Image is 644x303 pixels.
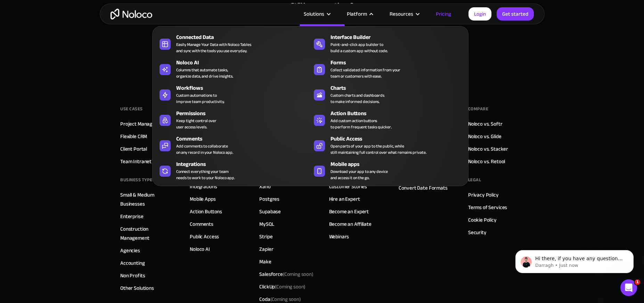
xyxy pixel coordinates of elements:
iframe: Intercom live chat [620,279,637,296]
a: Public Access [190,232,219,241]
a: Privacy Policy [468,190,499,199]
div: Public Access [331,135,468,143]
a: Noloco vs. Softr [468,119,503,128]
div: Platform [347,9,367,18]
div: Compare [468,104,489,114]
a: Non Profits [120,271,145,280]
span: 1 [635,279,640,285]
a: Noloco vs. Retool [468,157,505,166]
a: Security [468,228,487,237]
a: Mobile Apps [190,194,215,204]
div: Custom automations to improve team productivity. [176,92,225,105]
a: IntegrationsConnect everything your teamneeds to work to your Noloco app. [156,159,310,182]
div: Point-and-click app builder to build a custom app without code. [331,41,388,54]
a: Get started [497,7,534,21]
a: Mobile appsDownload your app to any deviceand access it on the go. [310,159,465,182]
a: Xano [259,182,270,191]
div: ClickUp [259,282,305,291]
a: Public AccessOpen parts of your app to the public, whilestill maintaining full control over what ... [310,133,465,157]
div: Collect validated information from your team or customers with ease. [331,67,400,79]
a: Terms of Services [468,203,507,212]
a: Noloco vs. Stacker [468,144,508,153]
a: Become an Affiliate [329,220,372,229]
a: Project Managment [120,119,164,128]
a: Client Portal [120,144,147,153]
div: Forms [331,58,468,67]
div: Action Buttons [331,109,468,118]
div: Integrations [176,160,313,168]
div: Custom charts and dashboards to make informed decisions. [331,92,384,105]
a: Connected DataEasily Manage Your Data with Noloco Tablesand sync with the tools you use everyday. [156,32,310,55]
span: (Coming soon) [275,282,305,292]
a: Postgres [259,194,279,204]
a: Interface BuilderPoint-and-click app builder tobuild a custom app without code. [310,32,465,55]
a: Login [468,7,491,21]
a: Small & Medium Businesses [120,190,176,208]
span: (Coming soon) [283,269,313,279]
div: Mobile apps [331,160,468,168]
span: Download your app to any device and access it on the go. [331,168,388,181]
a: Team Intranet [120,157,152,166]
div: Connected Data [176,33,313,41]
a: Pricing [427,9,460,18]
div: Permissions [176,109,313,118]
div: Resources [381,9,427,18]
a: Stripe [259,232,272,241]
a: home [111,9,152,19]
a: Make [259,257,271,266]
nav: Platform [152,16,468,186]
div: Noloco AI [176,58,313,67]
div: Columns that automate tasks, organize data, and drive insights. [176,67,233,79]
a: ChartsCustom charts and dashboardsto make informed decisions. [310,82,465,106]
a: WorkflowsCustom automations toimprove team productivity. [156,82,310,106]
a: Customer Stories [329,182,367,191]
div: Charts [331,84,468,92]
div: Workflows [176,84,313,92]
a: Action Buttons [190,207,222,216]
div: Open parts of your app to the public, while still maintaining full control over what remains priv... [331,143,426,156]
a: Accounting [120,258,145,268]
div: Salesforce [259,270,313,279]
div: Comments [176,135,313,143]
a: Noloco AIColumns that automate tasks,organize data, and drive insights. [156,57,310,81]
div: Add comments to collaborate on any record in your Noloco app. [176,143,233,156]
a: Webinars [329,232,349,241]
a: Enterprise [120,212,144,221]
a: Action ButtonsAdd custom action buttonsto perform frequent tasks quicker. [310,108,465,131]
div: Platform [338,9,381,18]
div: BUSINESS TYPES [120,175,155,185]
a: Hire an Expert [329,194,360,204]
a: Flexible CRM [120,132,147,141]
div: Use Cases [120,104,143,114]
a: Convert Date Formats [399,183,448,192]
a: Comments [190,220,213,229]
a: Noloco AI [190,245,210,254]
div: Solutions [295,9,338,18]
a: FormsCollect validated information from yourteam or customers with ease. [310,57,465,81]
iframe: Intercom notifications message [505,236,644,284]
div: Interface Builder [331,33,468,41]
div: Add custom action buttons to perform frequent tasks quicker. [331,118,392,130]
div: Legal [468,175,481,185]
div: Resources [390,9,413,18]
a: MySQL [259,220,274,229]
a: Construction Management [120,224,176,242]
a: Integrations [190,182,217,191]
div: Easily Manage Your Data with Noloco Tables and sync with the tools you use everyday. [176,41,251,54]
a: Become an Expert [329,207,369,216]
div: Connect everything your team needs to work to your Noloco app. [176,168,235,181]
a: Noloco vs. Glide [468,132,502,141]
a: Other Solutions [120,284,154,293]
a: Supabase [259,207,281,216]
a: PermissionsKeep tight control overuser access levels. [156,108,310,131]
a: CommentsAdd comments to collaborateon any record in your Noloco app. [156,133,310,157]
a: Zapier [259,245,273,254]
div: Solutions [304,9,324,18]
a: Cookie Policy [468,215,497,224]
div: Keep tight control over user access levels. [176,118,217,130]
a: Agencies [120,246,140,255]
